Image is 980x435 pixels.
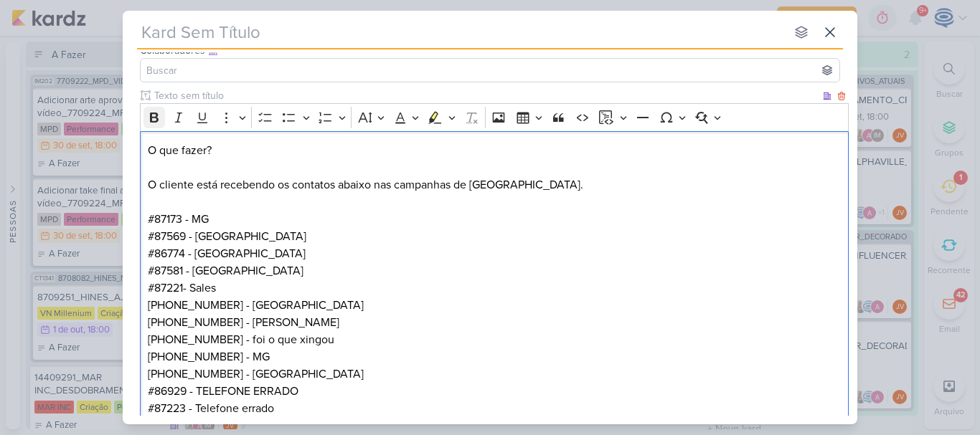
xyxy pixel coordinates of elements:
input: Kard Sem Título [137,19,786,45]
div: Editor toolbar [140,103,849,131]
p: O que fazer? O cliente está recebendo os contatos abaixo nas campanhas de [GEOGRAPHIC_DATA]. #871... [148,142,842,383]
input: Texto sem título [151,88,820,103]
input: Buscar [143,62,837,79]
